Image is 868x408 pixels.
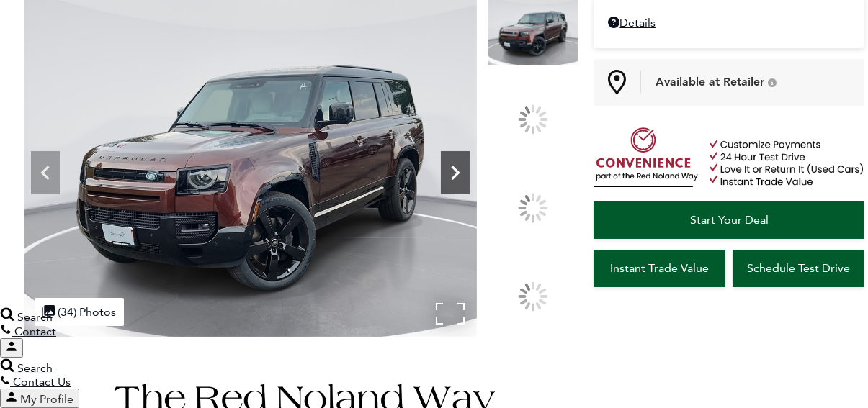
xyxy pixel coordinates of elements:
[608,70,626,95] img: Map Pin Icon
[594,201,864,239] a: Start Your Deal
[747,261,850,275] span: Schedule Test Drive
[20,392,73,406] span: My Profile
[768,78,777,87] div: Vehicle is in stock and ready for immediate delivery. Due to demand, availability is subject to c...
[14,325,56,338] span: Contact
[610,261,709,275] span: Instant Trade Value
[690,213,769,227] span: Start Your Deal
[608,16,850,30] a: Details
[17,310,53,324] span: Search
[733,250,864,287] a: Schedule Test Drive
[594,250,725,287] a: Instant Trade Value
[35,298,124,326] div: (34) Photos
[656,74,764,90] span: Available at Retailer
[13,375,71,389] span: Contact Us
[17,361,53,375] span: Search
